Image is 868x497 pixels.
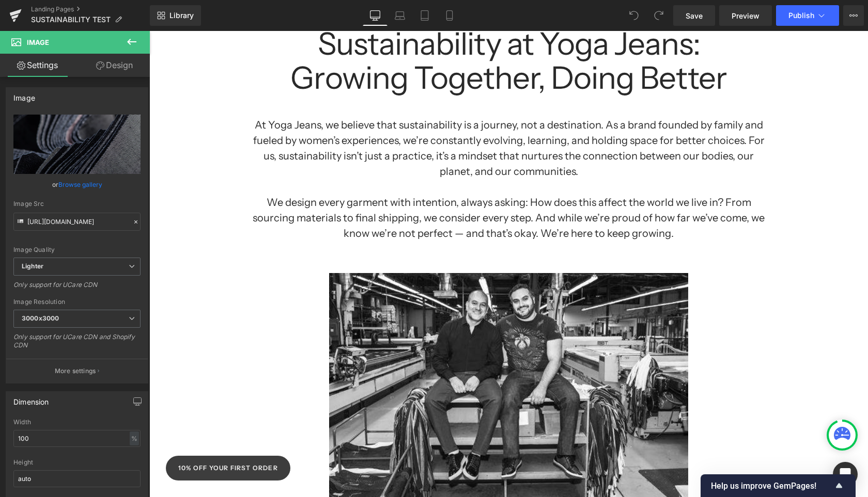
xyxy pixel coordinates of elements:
span: Image [27,38,49,46]
div: Height [13,459,141,466]
button: More [843,5,864,26]
a: Tablet [412,5,437,26]
b: Lighter [22,262,43,270]
a: Mobile [437,5,462,26]
h1: We design every garment with intention, always asking: How does this affect the world we live in?... [103,164,615,210]
span: Help us improve GemPages! [711,481,833,491]
a: Design [77,54,152,77]
button: Show survey - Help us improve GemPages! [711,479,845,492]
div: Only support for UCare CDN and Shopify CDN [13,333,141,356]
input: auto [13,430,141,447]
button: Undo [624,5,644,26]
div: Image Resolution [13,298,141,306]
span: Publish [788,11,814,20]
button: More settings [6,359,148,383]
div: Dimension [13,392,49,406]
div: Open Intercom Messenger [833,462,858,487]
span: Save [686,10,703,21]
input: auto [13,470,141,487]
button: Redo [648,5,669,26]
p: More settings [55,366,96,376]
h1: Growing Together, Doing Better [103,30,615,64]
div: Image [13,88,35,102]
h2: 10% off your first order [29,432,129,442]
div: % [130,431,139,445]
a: Browse gallery [58,175,102,194]
div: or [13,179,141,190]
h1: At Yoga Jeans, we believe that sustainability is a journey, not a destination. As a brand founded... [103,86,615,148]
span: Library [169,11,194,20]
div: Image Quality [13,246,141,253]
div: Image Src [13,200,141,207]
a: Landing Pages [31,5,150,13]
a: Laptop [388,5,412,26]
span: Preview [732,10,760,21]
div: Width [13,419,141,426]
span: SUSTAINABILITY TEST [31,15,111,24]
b: 3000x3000 [22,314,59,322]
a: Preview [719,5,772,26]
a: Desktop [363,5,388,26]
input: Link [13,213,141,231]
a: New Library [150,5,201,26]
div: Only support for UCare CDN [13,281,141,296]
button: Publish [776,5,839,26]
